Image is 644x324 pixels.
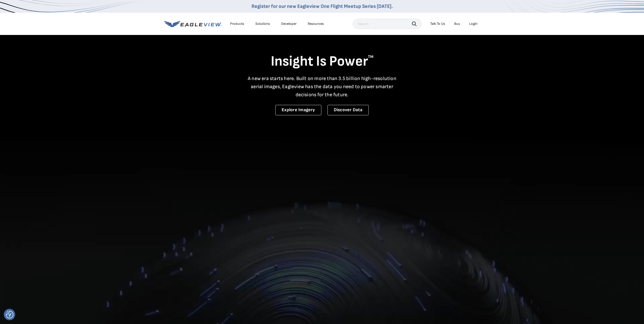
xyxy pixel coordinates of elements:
sup: TM [368,54,373,59]
div: Resources [308,22,324,26]
div: Talk To Us [430,22,445,26]
div: Login [469,22,477,26]
button: Consent Preferences [6,311,13,318]
img: Revisit consent button [6,311,13,318]
a: Buy [454,22,460,26]
a: Register for our new Eagleview One Flight Meetup Series [DATE]. [252,3,393,9]
h1: Insight Is Power [164,53,480,70]
a: Discover Data [327,105,369,115]
a: Explore Imagery [275,105,321,115]
div: Products [230,22,244,26]
div: Solutions [255,22,270,26]
p: A new era starts here. Built on more than 3.5 billion high-resolution aerial images, Eagleview ha... [245,74,400,99]
a: Developer [281,22,297,26]
input: Search [353,19,422,29]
